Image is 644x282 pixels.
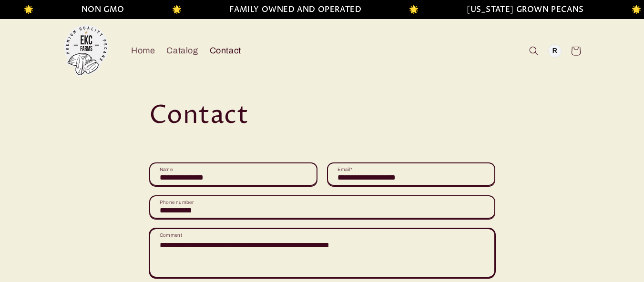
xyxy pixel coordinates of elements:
span: Catalog [166,45,198,56]
li: 🌟 [631,3,641,17]
a: Contact [204,40,247,62]
li: 🌟 [23,3,33,17]
summary: Search [523,40,544,61]
li: 🌟 [409,3,419,17]
span: Contact [210,45,241,56]
h1: Contact [149,100,495,132]
li: 🌟 [172,3,182,17]
li: NON GMO [81,3,124,17]
li: FAMILY OWNED AND OPERATED [229,3,361,17]
li: [US_STATE] GROWN PECANS [466,3,583,17]
a: Catalog [161,40,204,62]
span: Home [131,45,155,56]
img: EKC Pecans [60,25,112,77]
a: Home [125,40,161,62]
a: EKC Pecans [56,21,116,81]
